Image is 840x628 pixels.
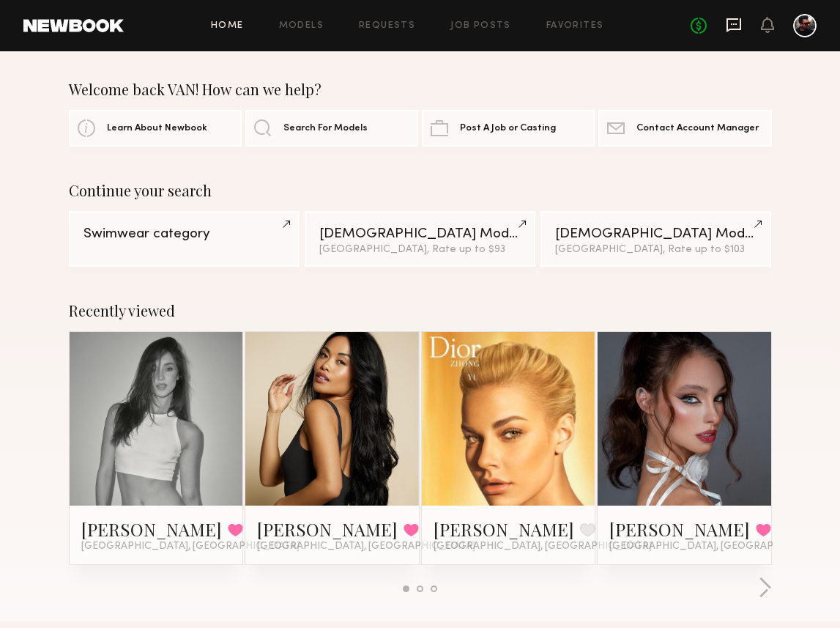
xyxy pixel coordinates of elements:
a: Search For Models [245,110,418,147]
span: [GEOGRAPHIC_DATA], [GEOGRAPHIC_DATA] [257,541,475,553]
div: Recently viewed [69,302,772,319]
a: Post A Job or Casting [422,110,595,147]
a: Models [279,21,324,31]
span: Search For Models [283,124,368,133]
a: [DEMOGRAPHIC_DATA] Models[GEOGRAPHIC_DATA], Rate up to $93 [305,211,536,267]
a: Job Posts [450,21,511,31]
div: [DEMOGRAPHIC_DATA] Models [555,227,757,241]
div: Continue your search [69,182,772,199]
a: Home [211,21,244,31]
a: Swimwear category [69,211,300,267]
div: [GEOGRAPHIC_DATA], Rate up to $93 [319,245,521,255]
a: [PERSON_NAME] [609,517,750,541]
span: [GEOGRAPHIC_DATA], [GEOGRAPHIC_DATA] [609,541,828,553]
div: [GEOGRAPHIC_DATA], Rate up to $103 [555,245,757,255]
a: Requests [359,21,415,31]
a: Contact Account Manager [598,110,771,147]
a: [PERSON_NAME] [434,517,574,541]
a: Favorites [546,21,604,31]
div: Welcome back VAN! How can we help? [69,81,772,98]
span: [GEOGRAPHIC_DATA], [GEOGRAPHIC_DATA] [81,541,300,553]
a: [DEMOGRAPHIC_DATA] Models[GEOGRAPHIC_DATA], Rate up to $103 [540,211,772,267]
span: Post A Job or Casting [460,124,556,133]
a: [PERSON_NAME] [81,517,222,541]
span: Learn About Newbook [107,124,207,133]
span: Contact Account Manager [636,124,759,133]
div: Swimwear category [83,227,286,241]
a: [PERSON_NAME] [257,517,398,541]
a: Learn About Newbook [69,110,242,147]
div: [DEMOGRAPHIC_DATA] Models [319,227,521,241]
span: [GEOGRAPHIC_DATA], [GEOGRAPHIC_DATA] [434,541,652,553]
